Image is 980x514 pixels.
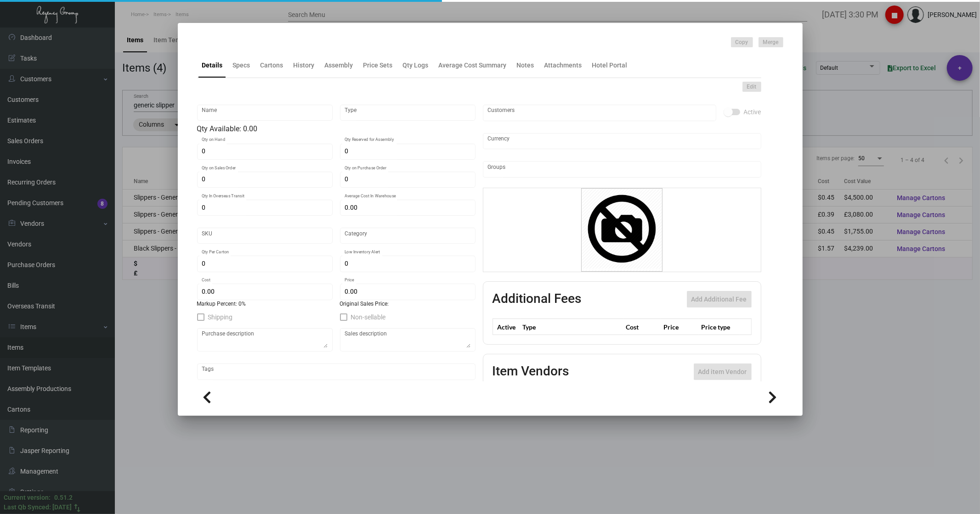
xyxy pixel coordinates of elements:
[233,61,250,70] div: Specs
[493,363,569,380] h2: Item Vendors
[544,61,582,70] div: Attachments
[763,39,779,46] span: Merge
[592,61,628,70] div: Hotel Portal
[699,319,740,335] th: Price type
[687,291,752,307] button: Add Additional Fee
[623,319,661,335] th: Cost
[521,319,623,335] th: Type
[487,109,711,117] input: Add new..
[351,312,386,323] span: Non-sellable
[325,61,353,70] div: Assembly
[517,61,534,70] div: Notes
[363,61,393,70] div: Price Sets
[202,61,223,70] div: Details
[747,83,757,91] span: Edit
[403,61,429,70] div: Qty Logs
[261,61,283,70] div: Cartons
[4,493,51,503] div: Current version:
[439,61,507,70] div: Average Cost Summary
[731,37,753,47] button: Copy
[487,166,756,173] input: Add new..
[694,363,752,380] button: Add item Vendor
[759,37,783,47] button: Merge
[742,82,761,92] button: Edit
[744,106,761,117] span: Active
[197,123,476,134] div: Qty Available: 0.00
[691,296,747,303] span: Add Additional Fee
[493,291,582,307] h2: Additional Fees
[661,319,699,335] th: Price
[208,312,233,323] span: Shipping
[4,503,72,512] div: Last Qb Synced: [DATE]
[294,61,315,70] div: History
[698,368,747,375] span: Add item Vendor
[736,39,748,46] span: Copy
[54,493,73,503] div: 0.51.2
[493,319,521,335] th: Active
